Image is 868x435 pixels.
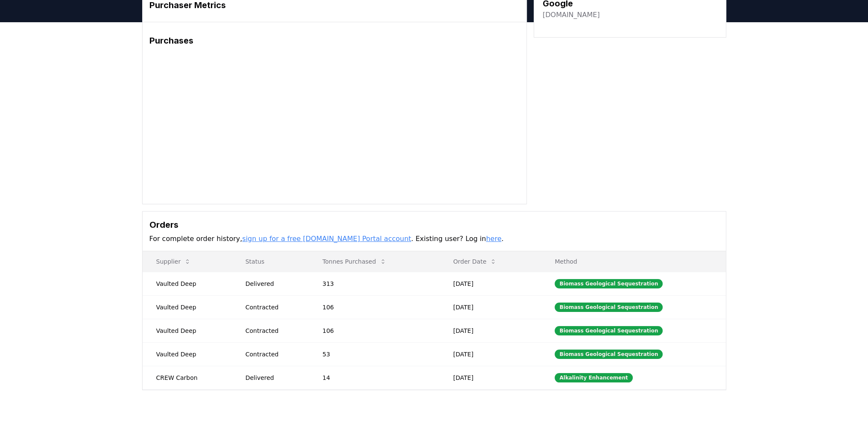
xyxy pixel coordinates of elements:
[309,295,439,319] td: 106
[548,257,719,266] p: Method
[309,319,439,342] td: 106
[543,10,600,20] a: [DOMAIN_NAME]
[439,272,541,295] td: [DATE]
[316,253,393,270] button: Tonnes Purchased
[439,342,541,366] td: [DATE]
[309,272,439,295] td: 313
[149,253,198,270] button: Supplier
[486,235,501,243] a: here
[555,373,632,382] div: Alkalinity Enhancement
[245,279,302,288] div: Delivered
[439,295,541,319] td: [DATE]
[555,279,663,288] div: Biomass Geological Sequestration
[245,350,302,359] div: Contracted
[555,326,663,335] div: Biomass Geological Sequestration
[149,34,520,47] h3: Purchases
[143,295,232,319] td: Vaulted Deep
[143,272,232,295] td: Vaulted Deep
[149,234,719,244] p: For complete order history, . Existing user? Log in .
[245,303,302,312] div: Contracted
[143,319,232,342] td: Vaulted Deep
[239,257,302,266] p: Status
[242,235,411,243] a: sign up for a free [DOMAIN_NAME] Portal account
[245,373,302,382] div: Delivered
[555,350,663,359] div: Biomass Geological Sequestration
[309,366,439,389] td: 14
[143,342,232,366] td: Vaulted Deep
[143,366,232,389] td: CREW Carbon
[245,326,302,335] div: Contracted
[439,366,541,389] td: [DATE]
[555,303,663,312] div: Biomass Geological Sequestration
[439,319,541,342] td: [DATE]
[309,342,439,366] td: 53
[446,253,503,270] button: Order Date
[149,218,719,231] h3: Orders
